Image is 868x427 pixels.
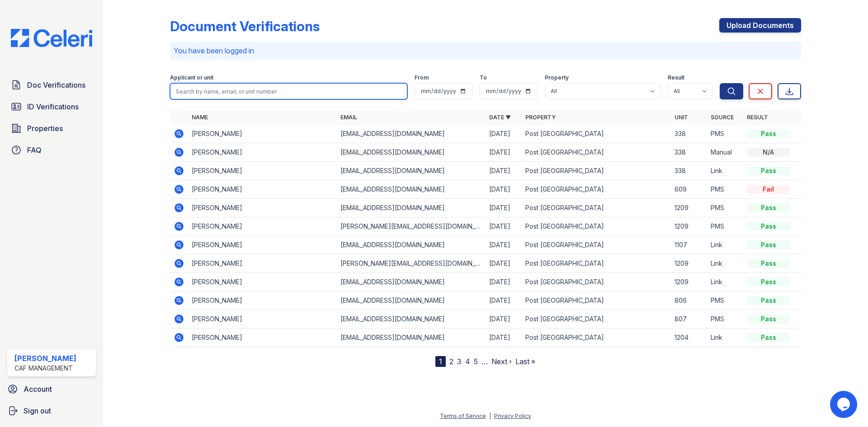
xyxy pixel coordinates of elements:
a: Unit [675,114,688,121]
td: [DATE] [486,217,522,236]
td: Link [707,162,743,180]
td: [DATE] [486,254,522,273]
a: Next › [491,357,512,366]
span: … [481,356,488,367]
td: [EMAIL_ADDRESS][DOMAIN_NAME] [337,125,486,143]
div: Pass [747,296,790,305]
td: Post [GEOGRAPHIC_DATA] [522,217,670,236]
a: Date ▼ [489,114,511,121]
div: CAF Management [14,364,76,373]
label: To [480,74,487,81]
span: FAQ [27,145,42,155]
td: [EMAIL_ADDRESS][DOMAIN_NAME] [337,162,486,180]
td: 1209 [671,217,707,236]
td: [PERSON_NAME] [188,217,337,236]
label: Applicant or unit [170,74,213,81]
td: Post [GEOGRAPHIC_DATA] [522,125,670,143]
a: Upload Documents [719,18,801,33]
div: Document Verifications [170,18,320,34]
td: Post [GEOGRAPHIC_DATA] [522,254,670,273]
td: PMS [707,217,743,236]
td: 338 [671,125,707,143]
td: Post [GEOGRAPHIC_DATA] [522,162,670,180]
div: Pass [747,259,790,268]
a: 2 [449,357,453,366]
td: [EMAIL_ADDRESS][DOMAIN_NAME] [337,143,486,162]
td: Link [707,273,743,291]
span: Properties [27,123,63,134]
div: | [489,413,491,419]
td: [PERSON_NAME][EMAIL_ADDRESS][DOMAIN_NAME] [337,217,486,236]
td: Post [GEOGRAPHIC_DATA] [522,180,670,199]
td: 807 [671,310,707,328]
td: 609 [671,180,707,199]
div: Pass [747,240,790,249]
span: Doc Verifications [27,80,85,90]
td: 1209 [671,273,707,291]
td: Link [707,254,743,273]
td: [PERSON_NAME] [188,291,337,310]
td: Manual [707,143,743,162]
td: [EMAIL_ADDRESS][DOMAIN_NAME] [337,199,486,217]
td: PMS [707,199,743,217]
td: [DATE] [486,310,522,328]
td: PMS [707,310,743,328]
div: Pass [747,277,790,286]
td: [PERSON_NAME][EMAIL_ADDRESS][DOMAIN_NAME] [337,254,486,273]
a: Name [192,114,208,121]
td: Link [707,236,743,254]
td: Link [707,328,743,347]
label: Result [668,74,684,81]
td: 1204 [671,328,707,347]
td: [PERSON_NAME] [188,310,337,328]
td: Post [GEOGRAPHIC_DATA] [522,143,670,162]
a: Email [340,114,357,121]
label: Property [545,74,569,81]
td: [EMAIL_ADDRESS][DOMAIN_NAME] [337,328,486,347]
a: 3 [457,357,462,366]
td: 1209 [671,254,707,273]
td: Post [GEOGRAPHIC_DATA] [522,291,670,310]
td: PMS [707,291,743,310]
td: PMS [707,125,743,143]
td: Post [GEOGRAPHIC_DATA] [522,310,670,328]
td: [PERSON_NAME] [188,162,337,180]
td: [DATE] [486,236,522,254]
a: 5 [474,357,478,366]
td: [PERSON_NAME] [188,180,337,199]
td: [DATE] [486,143,522,162]
td: [PERSON_NAME] [188,199,337,217]
a: Account [4,380,99,398]
td: [DATE] [486,180,522,199]
span: ID Verifications [27,101,79,112]
a: Last » [515,357,535,366]
div: Pass [747,129,790,138]
td: [DATE] [486,328,522,347]
td: [EMAIL_ADDRESS][DOMAIN_NAME] [337,236,486,254]
a: Property [525,114,556,121]
td: [EMAIL_ADDRESS][DOMAIN_NAME] [337,310,486,328]
td: [PERSON_NAME] [188,143,337,162]
td: [EMAIL_ADDRESS][DOMAIN_NAME] [337,180,486,199]
td: 1209 [671,199,707,217]
td: [PERSON_NAME] [188,236,337,254]
a: Source [711,114,734,121]
td: Post [GEOGRAPHIC_DATA] [522,328,670,347]
div: Pass [747,314,790,324]
div: Fail [747,185,790,194]
td: Post [GEOGRAPHIC_DATA] [522,273,670,291]
a: ID Verifications [7,98,96,116]
span: Account [24,384,52,394]
a: Result [747,114,768,121]
td: PMS [707,180,743,199]
a: FAQ [7,141,96,159]
td: 1107 [671,236,707,254]
a: Privacy Policy [494,413,531,419]
td: [PERSON_NAME] [188,273,337,291]
div: [PERSON_NAME] [14,353,76,364]
div: Pass [747,203,790,212]
td: [PERSON_NAME] [188,125,337,143]
td: 806 [671,291,707,310]
td: [EMAIL_ADDRESS][DOMAIN_NAME] [337,291,486,310]
a: Sign out [4,402,99,420]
